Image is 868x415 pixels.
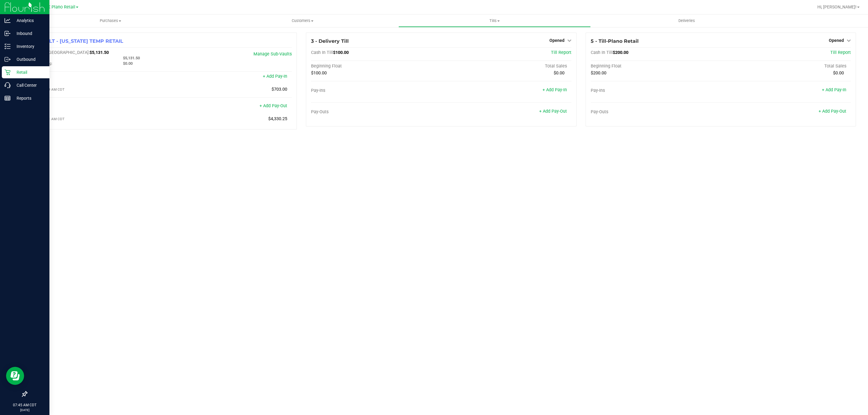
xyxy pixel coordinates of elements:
[817,5,857,9] span: Hi, [PERSON_NAME]!
[3,408,47,412] p: [DATE]
[311,50,333,55] span: Cash In Till
[11,69,47,76] p: Retail
[259,103,287,108] a: + Add Pay-Out
[670,18,703,23] span: Deliveries
[14,14,206,27] a: Purchases
[591,38,639,44] span: 5 - Till-Plano Retail
[90,50,109,55] span: $5,131.50
[6,367,24,385] iframe: Resource center
[591,50,613,55] span: Cash In Till
[272,87,287,92] span: $703.00
[591,14,783,27] a: Deliveries
[399,18,590,23] span: Tills
[11,17,47,24] p: Analytics
[311,64,441,69] div: Beginning Float
[253,51,292,57] a: Manage Sub-Vaults
[721,64,851,69] div: Total Sales
[591,109,721,115] div: Pay-Outs
[833,70,844,76] span: $0.00
[333,50,349,55] span: $100.00
[5,43,11,49] inline-svg: Inventory
[441,64,571,69] div: Total Sales
[32,104,162,109] div: Pay-Outs
[539,109,567,114] a: + Add Pay-Out
[549,38,565,43] span: Opened
[591,88,721,93] div: Pay-Ins
[311,88,441,93] div: Pay-Ins
[32,74,162,80] div: Pay-Ins
[5,69,11,75] inline-svg: Retail
[822,87,846,92] a: + Add Pay-In
[3,402,47,408] p: 07:45 AM CDT
[11,56,47,63] p: Outbound
[207,18,398,23] span: Customers
[11,43,47,50] p: Inventory
[311,70,327,76] span: $100.00
[123,61,133,66] span: $0.00
[5,56,11,62] inline-svg: Outbound
[32,38,123,44] span: 1 - VAULT - [US_STATE] TEMP RETAIL
[11,82,47,89] p: Call Center
[45,5,75,10] span: TX Plano Retail
[263,74,287,79] a: + Add Pay-In
[819,109,846,114] a: + Add Pay-Out
[14,18,206,23] span: Purchases
[11,30,47,37] p: Inbound
[32,50,90,55] span: Cash In [GEOGRAPHIC_DATA]:
[5,82,11,88] inline-svg: Call Center
[829,38,844,43] span: Opened
[830,50,851,55] a: Till Report
[11,95,47,102] p: Reports
[591,64,721,69] div: Beginning Float
[5,95,11,101] inline-svg: Reports
[551,50,571,55] a: Till Report
[542,87,567,92] a: + Add Pay-In
[206,14,398,27] a: Customers
[613,50,628,55] span: $200.00
[311,38,349,44] span: 3 - Delivery Till
[311,109,441,115] div: Pay-Outs
[123,56,140,60] span: $5,131.50
[398,14,590,27] a: Tills
[554,70,565,76] span: $0.00
[5,30,11,36] inline-svg: Inbound
[268,116,287,121] span: $4,330.25
[591,70,606,76] span: $200.00
[5,17,11,23] inline-svg: Analytics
